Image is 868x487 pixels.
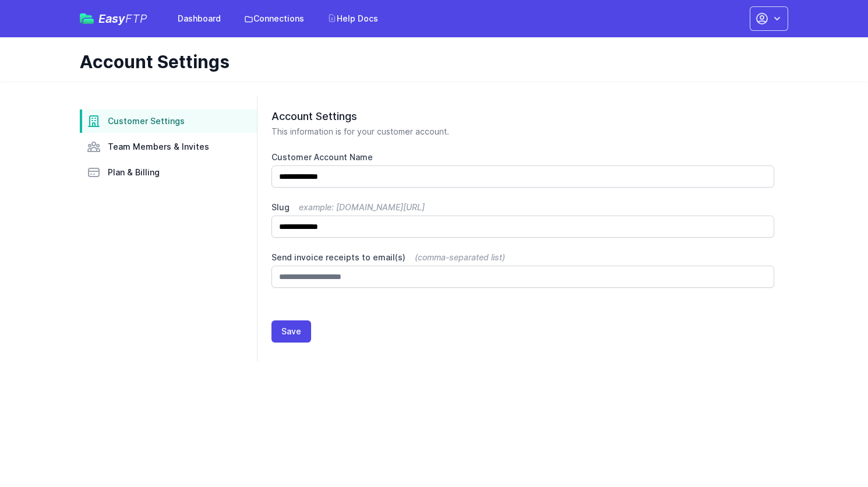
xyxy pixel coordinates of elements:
[80,161,257,184] a: Plan & Billing
[271,110,774,123] h2: Account Settings
[80,13,94,24] img: easyftp_logo.png
[271,126,774,137] p: This information is for your customer account.
[271,202,774,213] label: Slug
[415,252,505,262] span: (comma-separated list)
[271,320,311,343] button: Save
[108,115,185,127] span: Customer Settings
[98,13,147,24] span: Easy
[271,252,774,263] label: Send invoice receipts to email(s)
[80,135,257,158] a: Team Members & Invites
[80,51,779,72] h1: Account Settings
[171,8,228,29] a: Dashboard
[237,8,311,29] a: Connections
[108,141,209,153] span: Team Members & Invites
[125,12,147,26] span: FTP
[108,167,160,178] span: Plan & Billing
[299,202,425,212] span: example: [DOMAIN_NAME][URL]
[320,8,385,29] a: Help Docs
[80,13,147,24] a: EasyFTP
[271,151,774,163] label: Customer Account Name
[80,110,257,133] a: Customer Settings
